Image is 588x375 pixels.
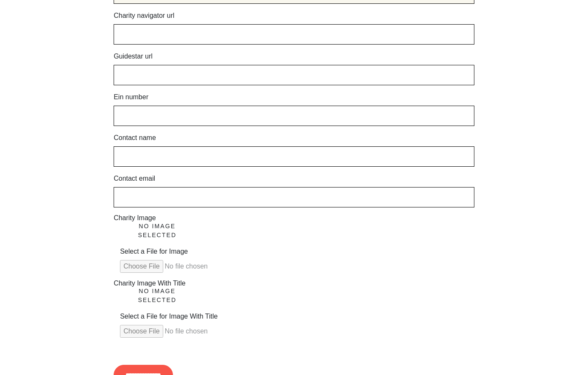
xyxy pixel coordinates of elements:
label: Contact email [114,174,155,184]
label: Ein number [114,92,148,102]
h4: No Image Selected [120,287,194,305]
label: Charity navigator url [114,11,174,21]
h2: Charity Image [114,214,474,222]
label: Select a File for Image With Title [120,311,217,322]
label: Contact name [114,133,156,143]
h2: Charity Image With Title [114,280,474,287]
label: Select a File for Image [120,246,188,257]
label: Guidestar url [114,51,153,62]
h4: No Image Selected [120,222,194,240]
